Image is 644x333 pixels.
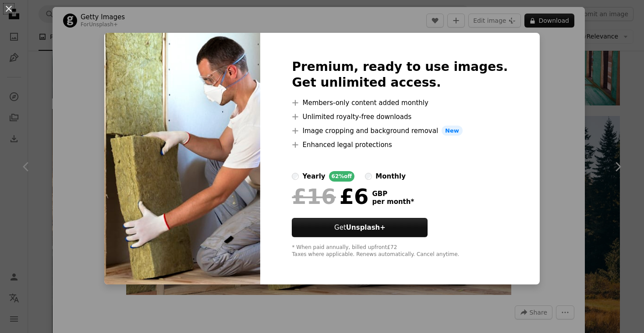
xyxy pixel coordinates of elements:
[346,224,386,231] strong: Unsplash+
[302,171,325,182] div: yearly
[372,190,414,198] span: GBP
[292,59,508,91] h2: Premium, ready to use images. Get unlimited access.
[104,33,260,285] img: premium_photo-1683121110421-2619f41ac5d8
[292,112,508,122] li: Unlimited royalty-free downloads
[372,198,414,206] span: per month *
[292,173,299,180] input: yearly62%off
[375,171,406,182] div: monthly
[292,185,336,208] span: £16
[329,171,355,182] div: 62% off
[292,185,368,208] div: £6
[292,218,428,237] button: GetUnsplash+
[442,126,463,136] span: New
[292,140,508,150] li: Enhanced legal protections
[365,173,372,180] input: monthly
[292,244,508,258] div: * When paid annually, billed upfront £72 Taxes where applicable. Renews automatically. Cancel any...
[292,98,508,108] li: Members-only content added monthly
[292,126,508,136] li: Image cropping and background removal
